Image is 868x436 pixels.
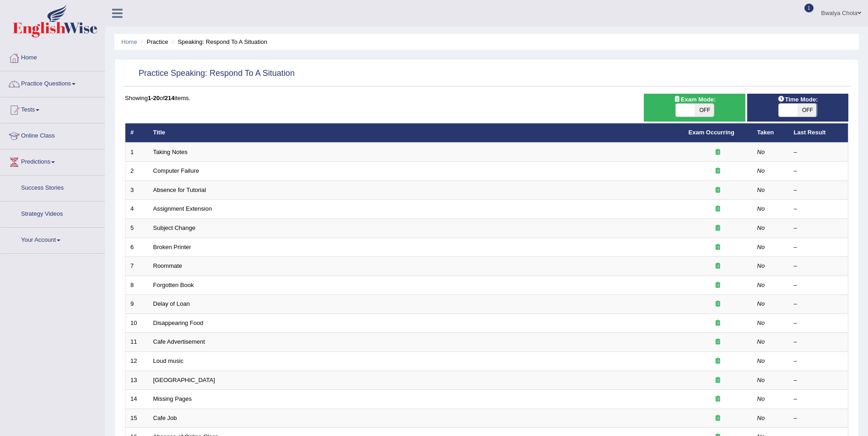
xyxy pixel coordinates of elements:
div: Exam occurring question [689,281,747,290]
a: Strategy Videos [0,202,105,224]
em: No [757,338,765,345]
td: 13 [125,371,148,390]
a: Exam Occurring [689,129,734,136]
div: Exam occurring question [689,357,747,366]
a: Subject Change [153,224,196,231]
td: 3 [125,181,148,200]
div: – [794,357,843,366]
em: No [757,319,765,326]
div: Exam occurring question [689,148,747,157]
td: 8 [125,276,148,295]
div: Exam occurring question [689,338,747,346]
div: Show exams occurring in exams [644,94,745,122]
div: – [794,319,843,328]
a: Missing Pages [153,395,192,402]
a: Assignment Extension [153,205,212,212]
a: Delay of Loan [153,300,190,307]
span: Time Mode: [774,95,821,104]
div: Exam occurring question [689,167,747,175]
div: Exam occurring question [689,300,747,308]
div: – [794,281,843,290]
a: Success Stories [0,175,105,198]
a: Cafe Job [153,415,177,421]
td: 5 [125,219,148,238]
a: Taking Notes [153,149,188,155]
a: Computer Failure [153,167,199,174]
a: Home [0,45,105,68]
a: Forgotten Book [153,282,194,288]
div: – [794,300,843,308]
div: – [794,376,843,385]
a: Home [121,38,137,45]
a: Broken Printer [153,244,191,250]
td: 15 [125,409,148,428]
td: 7 [125,257,148,276]
td: 1 [125,143,148,162]
td: 10 [125,314,148,333]
div: Exam occurring question [689,262,747,271]
em: No [757,357,765,364]
div: Exam occurring question [689,414,747,423]
b: 214 [165,95,175,101]
a: Loud music [153,357,183,364]
td: 11 [125,333,148,352]
div: – [794,338,843,346]
div: – [794,243,843,252]
th: Title [148,123,684,143]
a: Roommate [153,262,183,269]
div: – [794,205,843,213]
div: Exam occurring question [689,243,747,252]
a: Tests [0,97,105,120]
div: – [794,148,843,157]
em: No [757,244,765,250]
a: Your Account [0,228,105,250]
li: Practice [139,37,168,46]
th: # [125,123,148,143]
div: – [794,414,843,423]
div: Exam occurring question [689,205,747,213]
em: No [757,205,765,212]
div: Exam occurring question [689,395,747,404]
div: – [794,186,843,195]
em: No [757,282,765,288]
td: 2 [125,162,148,181]
em: No [757,262,765,269]
div: – [794,262,843,271]
em: No [757,149,765,155]
h2: Practice Speaking: Respond To A Situation [125,67,295,80]
em: No [757,395,765,402]
em: No [757,415,765,421]
em: No [757,186,765,193]
b: 1-20 [148,95,160,101]
div: – [794,167,843,175]
span: OFF [695,104,714,117]
div: Exam occurring question [689,376,747,385]
div: – [794,395,843,404]
td: 6 [125,238,148,257]
span: Exam Mode: [670,95,719,104]
div: Exam occurring question [689,224,747,233]
td: 12 [125,351,148,371]
div: Showing of items. [125,94,848,102]
td: 4 [125,200,148,219]
div: Exam occurring question [689,319,747,328]
li: Speaking: Respond To A Situation [170,37,267,46]
a: Online Class [0,123,105,146]
div: – [794,224,843,233]
span: OFF [798,104,817,117]
th: Taken [752,123,789,143]
a: Cafe Advertisement [153,338,205,345]
a: [GEOGRAPHIC_DATA] [153,377,215,383]
div: Exam occurring question [689,186,747,195]
a: Predictions [0,149,105,172]
em: No [757,300,765,307]
a: Absence for Tutorial [153,186,206,193]
td: 14 [125,390,148,409]
em: No [757,167,765,174]
em: No [757,377,765,383]
em: No [757,224,765,231]
td: 9 [125,295,148,314]
span: 1 [804,4,814,12]
th: Last Result [789,123,848,143]
a: Disappearing Food [153,319,204,326]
